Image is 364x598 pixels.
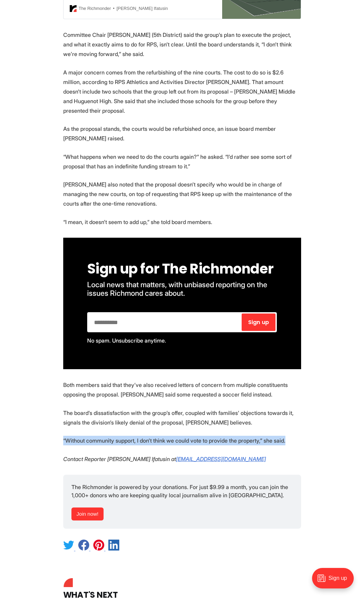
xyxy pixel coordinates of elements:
[63,68,301,115] p: A major concern comes from the refurbishing of the nine courts. The cost to do so is $2.6 million...
[63,408,301,427] p: The board’s dissatisfaction with the group’s offer, coupled with families’ objections towards it,...
[87,280,269,298] span: Local news that matters, with unbiased reporting on the issues Richmond cares about.
[306,565,364,598] iframe: portal-trigger
[63,124,301,143] p: As the proposal stands, the courts would be refurbished once, an issue board member [PERSON_NAME]...
[176,456,266,462] a: [EMAIL_ADDRESS][DOMAIN_NAME]
[71,484,289,499] span: The Richmonder is powered by your donations. For just $9.99 a month, you can join the 1,000+ dono...
[63,30,301,59] p: Committee Chair [PERSON_NAME] (5th District) said the group’s plan to execute the project, and wh...
[63,152,301,171] p: “What happens when we need to do the courts again?” he asked. “I’d rather see some sort of propos...
[248,320,269,325] span: Sign up
[63,436,301,445] p: “Without community support, I don’t think we could vote to provide the property,” she said.
[79,4,111,13] span: The Richmonder
[63,456,176,462] em: Contact Reporter [PERSON_NAME] Ifatusin at
[71,507,104,520] a: Join now!
[63,217,301,227] p: “I mean, it doesn’t seem to add up,” she told board members.
[87,259,274,278] span: Sign up for The Richmonder
[63,380,301,399] p: Both members said that they’ve also received letters of concern from multiple constituents opposi...
[87,337,166,344] span: No spam. Unsubscribe anytime.
[63,180,301,208] p: [PERSON_NAME] also noted that the proposal doesn’t specify who would be in charge of managing the...
[242,314,276,331] button: Sign up
[111,5,168,12] span: [PERSON_NAME] Ifatusin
